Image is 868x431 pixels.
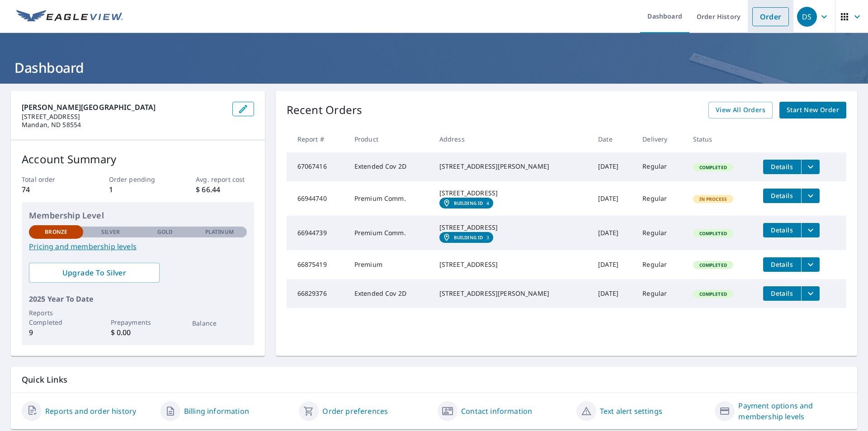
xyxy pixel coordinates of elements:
span: Completed [694,291,732,297]
span: Details [769,226,796,234]
p: $ 0.00 [111,327,165,338]
td: Regular [635,250,685,279]
a: Building ID4 [439,198,493,208]
td: Regular [635,216,685,250]
span: Upgrade To Silver [36,268,152,278]
span: Completed [694,262,732,268]
td: [DATE] [591,250,635,279]
button: filesDropdownBtn-66829376 [801,286,820,301]
span: Completed [694,164,732,171]
p: $ 66.44 [196,184,254,195]
div: [STREET_ADDRESS][PERSON_NAME] [439,162,584,171]
a: View All Orders [708,102,773,118]
p: Avg. report cost [196,175,254,184]
p: Membership Level [29,209,247,222]
div: [STREET_ADDRESS] [439,189,584,198]
td: 67067416 [287,152,347,181]
p: Gold [157,228,173,236]
p: Platinum [205,228,234,236]
div: [STREET_ADDRESS] [439,260,584,269]
span: Start New Order [787,104,839,116]
th: Delivery [635,126,685,152]
td: [DATE] [591,152,635,181]
span: In Process [694,196,733,202]
p: Reports Completed [29,308,83,327]
span: Details [769,260,796,269]
button: filesDropdownBtn-66944739 [801,223,820,237]
div: DS [797,7,817,27]
td: Regular [635,279,685,308]
em: Building ID [454,200,483,206]
p: 9 [29,327,83,338]
div: [STREET_ADDRESS][PERSON_NAME] [439,289,584,298]
p: Balance [192,318,246,328]
p: Bronze [45,228,67,236]
span: Completed [694,230,732,237]
button: detailsBtn-66875419 [763,257,801,272]
td: 66944739 [287,216,347,250]
td: Regular [635,181,685,216]
h1: Dashboard [11,58,857,77]
a: Pricing and membership levels [29,241,247,252]
p: [PERSON_NAME][GEOGRAPHIC_DATA] [22,102,225,113]
p: 2025 Year To Date [29,294,247,304]
button: detailsBtn-67067416 [763,160,801,174]
a: Start New Order [779,102,846,118]
span: Details [769,162,796,171]
span: View All Orders [716,104,765,116]
p: 1 [109,184,167,195]
p: Quick Links [22,374,846,385]
td: [DATE] [591,216,635,250]
a: Text alert settings [600,406,662,417]
td: 66829376 [287,279,347,308]
td: Extended Cov 2D [347,152,432,181]
td: Extended Cov 2D [347,279,432,308]
p: Account Summary [22,151,254,167]
p: [STREET_ADDRESS] [22,113,225,121]
p: 74 [22,184,80,195]
a: Upgrade To Silver [29,263,160,283]
button: detailsBtn-66944740 [763,189,801,203]
img: EV Logo [16,10,123,24]
td: Premium Comm. [347,216,432,250]
button: detailsBtn-66829376 [763,286,801,301]
button: detailsBtn-66944739 [763,223,801,237]
button: filesDropdownBtn-66944740 [801,189,820,203]
td: 66944740 [287,181,347,216]
th: Product [347,126,432,152]
p: Total order [22,175,80,184]
th: Date [591,126,635,152]
th: Report # [287,126,347,152]
a: Order [752,7,789,26]
td: Premium [347,250,432,279]
p: Silver [101,228,120,236]
td: Premium Comm. [347,181,432,216]
td: 66875419 [287,250,347,279]
span: Details [769,191,796,200]
a: Order preferences [322,406,388,417]
button: filesDropdownBtn-67067416 [801,160,820,174]
a: Contact information [461,406,532,417]
button: filesDropdownBtn-66875419 [801,257,820,272]
p: Order pending [109,175,167,184]
a: Building ID3 [439,232,493,243]
th: Address [432,126,591,152]
p: Recent Orders [287,102,363,118]
td: [DATE] [591,181,635,216]
em: Building ID [454,235,483,240]
a: Reports and order history [45,406,136,417]
td: Regular [635,152,685,181]
a: Payment options and membership levels [738,400,846,422]
a: Billing information [184,406,249,417]
p: Prepayments [111,317,165,327]
th: Status [686,126,756,152]
span: Details [769,289,796,298]
p: Mandan, ND 58554 [22,121,225,129]
td: [DATE] [591,279,635,308]
div: [STREET_ADDRESS] [439,223,584,232]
